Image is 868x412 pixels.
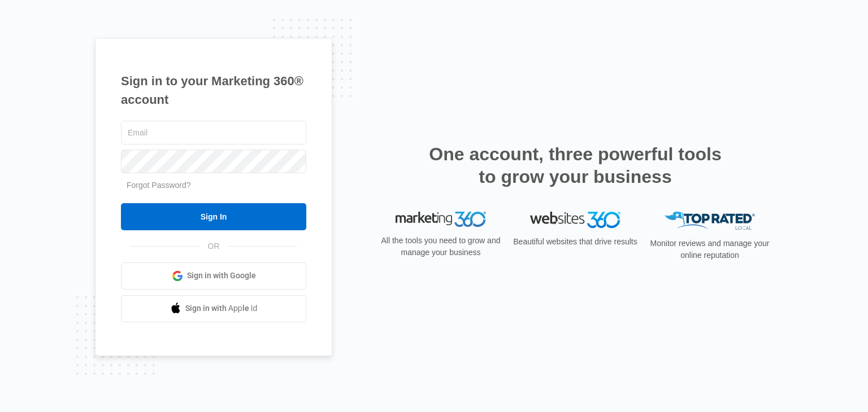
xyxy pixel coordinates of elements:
img: Top Rated Local [665,212,755,230]
p: All the tools you need to grow and manage your business [377,235,504,258]
a: Sign in with Apple Id [121,295,306,322]
a: Forgot Password? [127,181,191,190]
input: Sign In [121,203,306,230]
h2: One account, three powerful tools to grow your business [426,143,725,188]
span: OR [200,240,228,252]
p: Beautiful websites that drive results [512,236,639,248]
a: Sign in with Google [121,262,306,290]
img: Marketing 360 [396,212,486,227]
img: Websites 360 [530,212,620,228]
span: Sign in with Apple Id [185,303,258,314]
input: Email [121,121,306,144]
p: Monitor reviews and manage your online reputation [646,238,773,261]
h1: Sign in to your Marketing 360® account [121,72,306,109]
span: Sign in with Google [187,270,256,282]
